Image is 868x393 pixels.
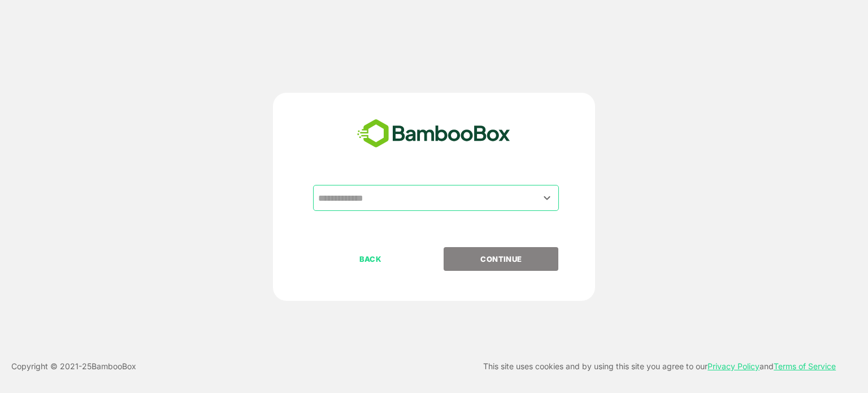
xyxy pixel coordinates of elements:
p: This site uses cookies and by using this site you agree to our and [483,360,836,373]
button: CONTINUE [444,247,558,271]
a: Terms of Service [774,361,836,371]
p: BACK [314,253,427,265]
button: BACK [313,247,428,271]
img: bamboobox [351,115,517,153]
p: Copyright © 2021- 25 BambooBox [11,360,136,373]
a: Privacy Policy [708,361,759,371]
p: CONTINUE [445,253,558,265]
button: Open [540,190,555,205]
